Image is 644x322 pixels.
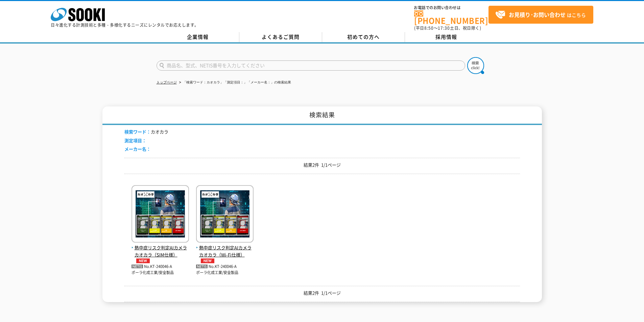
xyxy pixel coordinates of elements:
[178,79,291,86] li: 「検索ワード：カオカラ」「測定項目：」「メーカー名：」の検索結果
[239,32,322,42] a: よくあるご質問
[157,60,465,71] input: 商品名、型式、NETIS番号を入力してください
[509,10,566,19] strong: お見積り･お問い合わせ
[102,106,542,125] h1: 検索結果
[157,32,239,42] a: 企業情報
[124,128,151,135] span: 検索ワード：
[124,137,146,144] span: 測定項目：
[424,25,434,31] span: 8:50
[51,23,199,27] p: 日々進化する計測技術と多種・多様化するニーズにレンタルでお応えします。
[196,244,254,263] span: 熱中症リスク判定AIカメラ カオカラ（Wi-Fi仕様）
[132,244,189,263] span: 熱中症リスク判定AIカメラ カオカラ（SIM仕様）
[414,6,488,10] span: お電話でのお問い合わせは
[414,10,488,24] a: [PHONE_NUMBER]
[132,270,189,276] p: ポーラ化成工業/安全製品
[124,290,520,297] p: 結果2件 1/1ページ
[199,258,216,263] img: NEW
[322,32,405,42] a: 初めての方へ
[132,263,189,270] p: No.KT-240046-A
[196,270,254,276] p: ポーラ化成工業/安全製品
[467,57,484,74] img: btn_search.png
[438,25,450,31] span: 17:30
[488,6,593,24] a: お見積り･お問い合わせはこちら
[196,237,254,263] a: 熱中症リスク判定AIカメラ カオカラ（Wi-Fi仕様）NEW
[124,162,520,169] p: 結果2件 1/1ページ
[132,237,189,263] a: 熱中症リスク判定AIカメラ カオカラ（SIM仕様）NEW
[157,80,177,84] a: トップページ
[196,263,254,270] p: No.KT-240046-A
[132,185,189,244] img: カオカラ（SIM仕様）
[135,258,151,263] img: NEW
[495,10,586,20] span: はこちら
[124,146,151,152] span: メーカー名：
[405,32,488,42] a: 採用情報
[196,185,254,244] img: カオカラ（Wi-Fi仕様）
[347,33,380,41] span: 初めての方へ
[124,128,168,135] li: カオカラ
[414,25,481,31] span: (平日 ～ 土日、祝日除く)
